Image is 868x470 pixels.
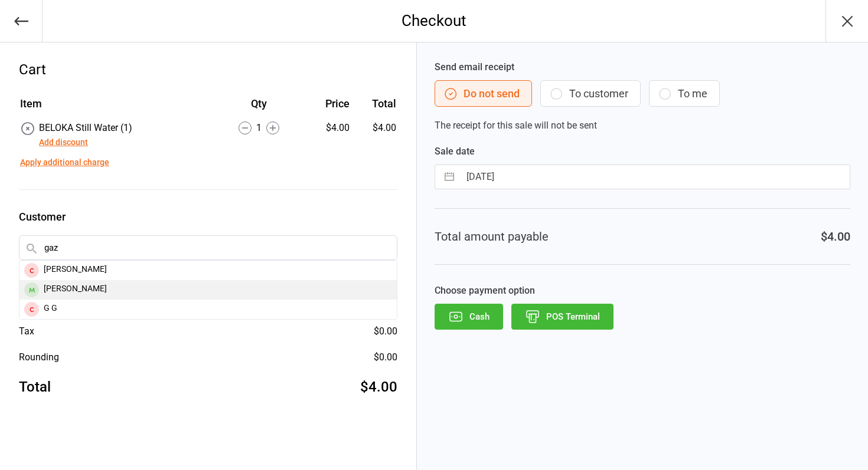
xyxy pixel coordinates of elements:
[39,136,88,149] button: Add discount
[19,324,34,338] div: Tax
[19,376,51,397] div: Total
[214,96,305,120] th: Qty
[435,80,532,107] button: Do not send
[435,60,850,133] div: The receipt for this sale will not be sent
[19,261,397,280] div: [PERSON_NAME]
[435,284,850,298] label: Choose payment option
[20,96,213,120] th: Item
[374,350,397,364] div: $0.00
[19,209,397,225] label: Customer
[214,121,305,135] div: 1
[821,228,850,245] div: $4.00
[435,60,850,74] label: Send email receipt
[19,280,397,300] div: [PERSON_NAME]
[39,122,132,133] span: BELOKA Still Water (1)
[540,80,641,107] button: To customer
[306,121,350,135] div: $4.00
[19,235,397,260] input: Search by name or scan member number
[19,300,397,319] div: G G
[306,96,350,111] div: Price
[649,80,720,107] button: To me
[19,350,59,364] div: Rounding
[19,59,397,80] div: Cart
[354,96,396,120] th: Total
[511,304,614,330] button: POS Terminal
[435,228,549,245] div: Total amount payable
[354,121,396,149] td: $4.00
[435,144,850,159] label: Sale date
[435,304,503,330] button: Cash
[360,376,397,397] div: $4.00
[374,324,397,338] div: $0.00
[20,156,109,169] button: Apply additional charge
